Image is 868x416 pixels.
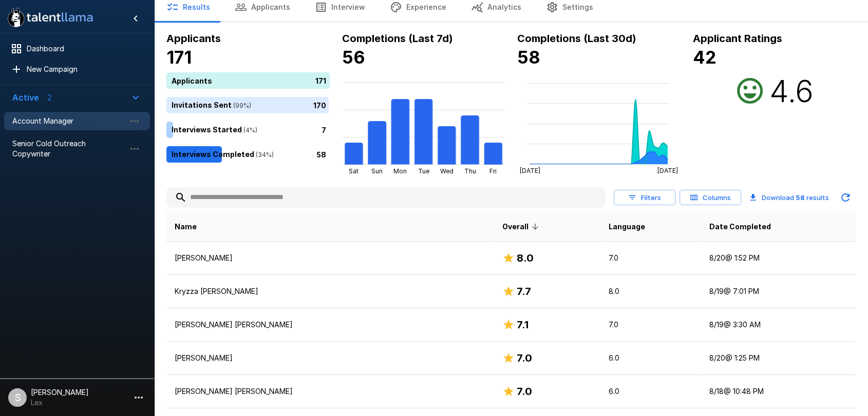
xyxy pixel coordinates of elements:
[489,167,497,175] tspan: Fri
[609,320,693,330] p: 7.0
[316,149,326,160] p: 58
[175,286,486,296] p: Kryzza [PERSON_NAME]
[693,32,782,45] b: Applicant Ratings
[609,386,693,397] p: 6.0
[745,187,833,208] button: Download 58 results
[418,167,429,175] tspan: Tue
[701,275,856,308] td: 8/19 @ 7:01 PM
[464,167,476,175] tspan: Thu
[349,167,358,175] tspan: Sat
[796,193,805,202] b: 58
[517,350,532,366] h6: 7.0
[680,190,741,206] button: Columns
[166,32,221,45] b: Applicants
[609,286,693,296] p: 8.0
[657,167,678,174] tspan: [DATE]
[701,242,856,275] td: 8/20 @ 1:52 PM
[322,124,326,135] p: 7
[502,221,542,233] span: Overall
[517,250,534,266] h6: 8.0
[701,375,856,408] td: 8/18 @ 10:48 PM
[175,353,486,363] p: [PERSON_NAME]
[701,342,856,375] td: 8/20 @ 1:25 PM
[175,253,486,263] p: [PERSON_NAME]
[440,167,454,175] tspan: Wed
[517,47,540,68] b: 58
[342,47,365,68] b: 56
[517,283,531,300] h6: 7.7
[517,316,529,333] h6: 7.1
[175,386,486,397] p: [PERSON_NAME] [PERSON_NAME]
[313,100,326,110] p: 170
[709,221,771,233] span: Date Completed
[371,167,383,175] tspan: Sun
[609,221,645,233] span: Language
[520,167,540,174] tspan: [DATE]
[517,383,532,400] h6: 7.0
[342,32,453,45] b: Completions (Last 7d)
[609,253,693,263] p: 7.0
[166,47,192,68] b: 171
[701,308,856,342] td: 8/19 @ 3:30 AM
[517,32,636,45] b: Completions (Last 30d)
[693,47,716,68] b: 42
[175,221,197,233] span: Name
[614,190,675,206] button: Filters
[393,167,407,175] tspan: Mon
[175,320,486,330] p: [PERSON_NAME] [PERSON_NAME]
[835,187,856,208] button: Updated Today - 4:08 PM
[769,72,814,109] h2: 4.6
[609,353,693,363] p: 6.0
[315,75,326,86] p: 171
